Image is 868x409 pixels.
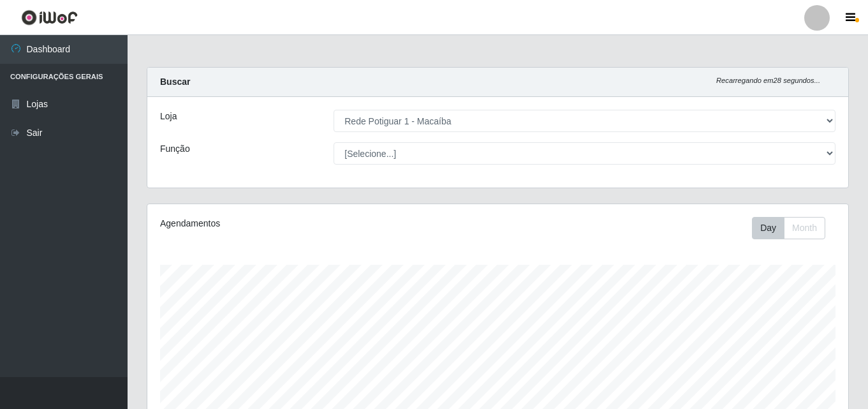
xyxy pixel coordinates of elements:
[160,110,177,123] label: Loja
[752,217,825,239] div: First group
[752,217,784,239] button: Day
[716,77,820,84] i: Recarregando em 28 segundos...
[21,10,78,26] img: CoreUI Logo
[160,217,430,230] div: Agendamentos
[784,217,825,239] button: Month
[160,142,190,156] label: Função
[752,217,835,239] div: Toolbar with button groups
[160,77,190,87] strong: Buscar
